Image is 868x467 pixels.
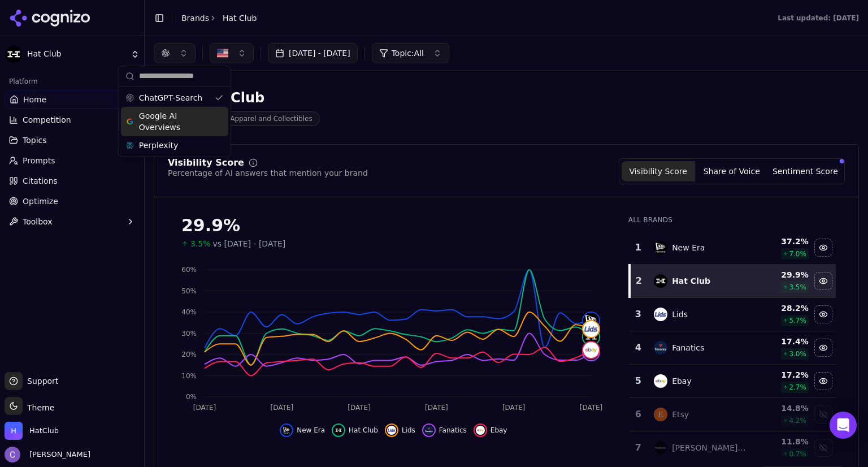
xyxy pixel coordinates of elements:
[814,405,832,423] button: Show etsy data
[630,265,836,298] tr: 2hat clubHat Club29.9%3.5%Hide hat club data
[672,442,747,453] div: [PERSON_NAME] & [PERSON_NAME]
[634,441,643,455] div: 7
[168,158,244,167] div: Visibility Score
[217,47,228,59] img: US
[630,331,836,365] tr: 4fanaticsFanatics17.4%3.0%Hide fanatics data
[23,135,47,146] span: Topics
[5,192,140,210] a: Optimize
[630,298,836,331] tr: 3lidsLids28.2%5.7%Hide lids data
[25,449,90,460] span: [PERSON_NAME]
[672,342,704,353] div: Fanatics
[23,216,53,227] span: Toolbox
[756,269,809,280] div: 29.9 %
[5,72,140,90] div: Platform
[5,213,140,231] button: Toolbox
[756,369,809,380] div: 17.2 %
[139,92,202,103] span: ChatGPT-Search
[630,398,836,431] tr: 6etsyEtsy14.8%4.2%Show etsy data
[583,321,599,337] img: lids
[334,426,343,435] img: hat club
[348,404,371,412] tspan: [DATE]
[181,330,197,338] tspan: 30%
[756,403,809,414] div: 14.8 %
[268,43,358,63] button: [DATE] - [DATE]
[5,111,140,129] button: Competition
[654,374,667,388] img: ebay
[654,274,667,288] img: hat club
[23,403,54,412] span: Theme
[778,14,859,23] div: Last updated: [DATE]
[695,161,769,181] button: Share of Voice
[789,416,806,425] span: 4.2 %
[181,14,209,23] a: Brands
[634,341,643,354] div: 4
[672,309,688,320] div: Lids
[789,316,806,325] span: 5.7 %
[5,152,140,170] a: Prompts
[424,426,433,435] img: fanatics
[476,426,485,435] img: ebay
[634,374,643,388] div: 5
[502,404,526,412] tspan: [DATE]
[628,215,836,224] div: All Brands
[789,449,806,459] span: 0.7 %
[814,272,832,290] button: Hide hat club data
[139,140,178,151] span: Perplexity
[474,423,507,437] button: Hide ebay data
[830,412,857,439] div: Open Intercom Messenger
[332,423,378,437] button: Hide hat club data
[186,393,197,401] tspan: 0%
[672,242,705,253] div: New Era
[789,349,806,358] span: 3.0 %
[181,308,197,316] tspan: 40%
[422,423,467,437] button: Hide fanatics data
[190,238,211,249] span: 3.5%
[634,308,643,321] div: 3
[789,383,806,392] span: 2.7 %
[271,404,294,412] tspan: [DATE]
[181,215,606,236] div: 29.9%
[814,305,832,323] button: Hide lids data
[580,404,603,412] tspan: [DATE]
[622,161,695,181] button: Visibility Score
[654,241,667,254] img: new era
[5,131,140,149] button: Topics
[181,372,197,380] tspan: 10%
[5,422,59,440] button: Open organization switcher
[634,241,643,254] div: 1
[181,12,257,24] nav: breadcrumb
[814,372,832,390] button: Hide ebay data
[672,275,710,287] div: Hat Club
[29,426,59,436] span: HatClub
[814,339,832,357] button: Hide fanatics data
[193,404,216,412] tspan: [DATE]
[756,302,809,314] div: 28.2 %
[181,287,197,295] tspan: 50%
[672,409,689,420] div: Etsy
[5,422,23,440] img: HatClub
[23,94,46,105] span: Home
[297,426,325,435] span: New Era
[181,351,197,358] tspan: 20%
[654,308,667,321] img: lids
[5,90,140,109] a: Home
[385,423,415,437] button: Hide lids data
[23,155,55,166] span: Prompts
[814,439,832,457] button: Show mitchell & ness data
[199,111,320,126] span: Sports Apparel and Collectibles
[387,426,396,435] img: lids
[634,408,643,421] div: 6
[756,436,809,447] div: 11.8 %
[654,441,667,455] img: mitchell & ness
[491,426,507,435] span: Ebay
[139,110,210,133] span: Google AI Overviews
[282,426,291,435] img: new era
[213,238,286,249] span: vs [DATE] - [DATE]
[630,231,836,265] tr: 1new eraNew Era37.2%7.0%Hide new era data
[5,447,20,462] img: Chris Hayes
[27,49,126,59] span: Hat Club
[630,365,836,398] tr: 5ebayEbay17.2%2.7%Hide ebay data
[814,239,832,257] button: Hide new era data
[23,375,58,387] span: Support
[23,196,58,207] span: Optimize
